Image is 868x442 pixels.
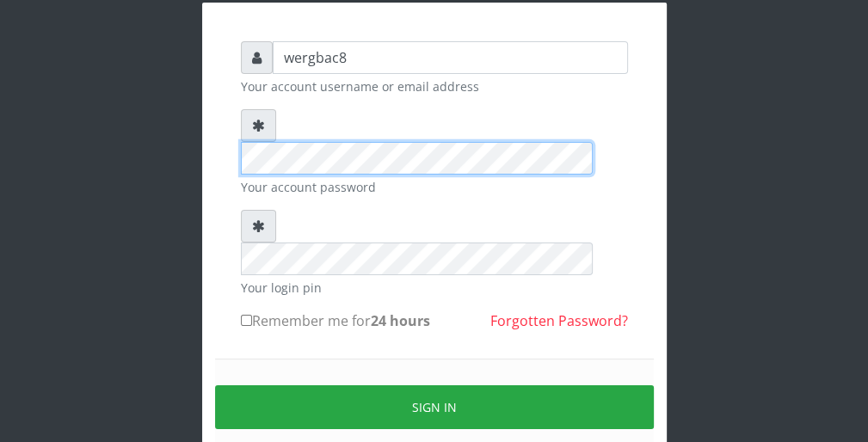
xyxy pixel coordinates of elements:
input: Remember me for24 hours [241,315,252,326]
label: Remember me for [241,310,430,331]
b: 24 hours [371,311,430,330]
a: Forgotten Password? [490,311,628,330]
input: Username or email address [273,41,628,74]
button: Sign in [215,385,654,429]
small: Your account password [241,178,628,196]
small: Your account username or email address [241,77,628,95]
small: Your login pin [241,279,628,297]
